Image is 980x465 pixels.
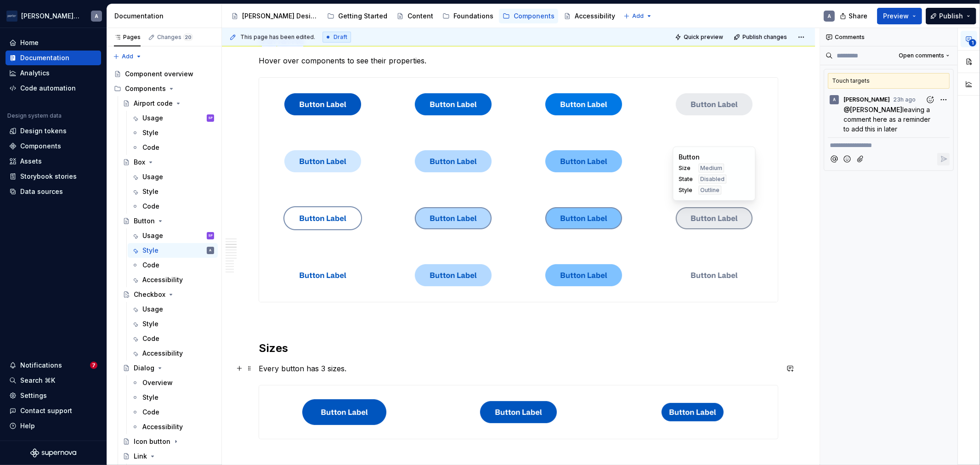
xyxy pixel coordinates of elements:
a: Style [128,184,218,199]
div: Dialog [134,363,154,373]
div: Button [134,216,155,226]
a: Analytics [6,66,101,80]
div: Checkbox [134,290,165,299]
div: Getting Started [338,11,387,21]
div: Link [134,452,147,461]
img: f0306bc8-3074-41fb-b11c-7d2e8671d5eb.png [6,11,17,22]
div: Foundations [453,11,493,21]
button: Notifications7 [6,358,101,373]
div: Code [142,143,159,152]
a: Accessibility [560,9,619,23]
a: Style [128,317,218,331]
span: [PERSON_NAME] [844,96,890,103]
span: Add [632,12,644,20]
a: Assets [6,154,101,169]
span: This page has been edited. [240,34,315,41]
div: A [833,96,836,103]
div: A [210,246,212,255]
div: Notifications [20,361,62,370]
div: Comments [820,28,957,46]
span: leaving a comment here as a reminder to add this in later [844,106,932,133]
div: Component overview [125,69,193,79]
a: Component overview [110,67,218,81]
span: [PERSON_NAME] [850,106,902,113]
button: Contact support [6,403,101,418]
div: Home [20,38,39,47]
a: Box [119,155,218,170]
div: SP [208,231,213,240]
button: Add emoji [841,153,854,165]
a: Code [128,199,218,214]
div: Page tree [227,7,619,25]
p: Hover over components to see their properties. [259,55,778,66]
div: Accessibility [142,275,183,284]
a: Code [128,140,218,155]
span: Preview [883,11,909,21]
a: Button [119,214,218,228]
span: Style [679,187,693,194]
button: Add [110,50,145,63]
a: UsageSP [128,111,218,125]
a: Link [119,449,218,464]
a: Usage [128,170,218,184]
a: UsageSP [128,228,218,243]
div: Airport code [134,99,173,108]
button: Reply [937,153,950,165]
div: Design system data [7,112,62,119]
p: Every button has 3 sizes. [259,363,778,374]
div: Code [142,408,159,417]
span: Quick preview [684,34,723,41]
a: Code [128,331,218,346]
button: More [937,93,950,106]
div: Usage [142,231,163,240]
div: Button [679,153,749,162]
span: Add [122,53,133,60]
span: 20 [183,34,193,41]
div: Pages [114,34,141,41]
div: Accessibility [575,11,615,21]
div: A [95,12,98,20]
button: Add reaction [924,93,936,106]
span: Share [849,11,867,21]
div: Usage [142,305,163,314]
a: Components [6,139,101,153]
a: Style [128,390,218,405]
button: Publish changes [731,31,791,44]
a: Design tokens [6,124,101,138]
div: Search ⌘K [20,376,55,385]
div: Components [125,84,166,93]
div: Changes [157,34,193,41]
div: Box [134,158,145,167]
div: Help [20,421,35,431]
span: Outline [700,187,719,194]
div: Style [142,128,159,137]
div: Style [142,187,159,196]
div: Code [142,334,159,343]
div: Icon button [134,437,170,446]
a: StyleA [128,243,218,258]
div: Components [20,142,61,151]
div: Accessibility [142,349,183,358]
a: Home [6,35,101,50]
a: Usage [128,302,218,317]
a: Content [393,9,437,23]
div: Design tokens [20,126,67,136]
div: Code [142,261,159,270]
a: Code [128,405,218,420]
button: Attach files [855,153,867,165]
span: Publish [939,11,963,21]
div: Settings [20,391,47,400]
a: Accessibility [128,272,218,287]
div: Documentation [114,11,218,21]
span: Disabled [700,176,725,183]
div: Touch targets [828,73,950,89]
a: Getting Started [323,9,391,23]
div: A [827,12,831,20]
div: Overview [142,378,173,387]
div: [PERSON_NAME] Airlines [21,11,80,21]
button: Help [6,419,101,433]
div: Style [142,393,159,402]
a: Code automation [6,81,101,96]
button: Open comments [895,49,954,62]
div: Components [110,81,218,96]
